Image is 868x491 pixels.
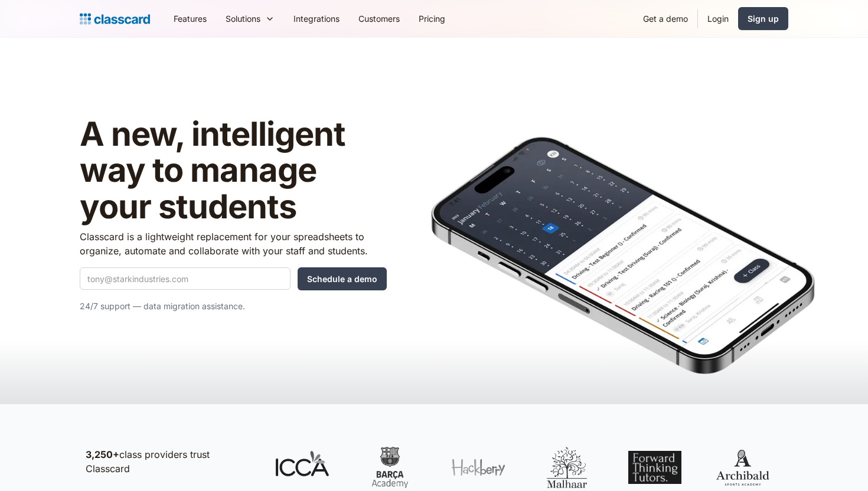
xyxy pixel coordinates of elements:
[738,7,788,30] a: Sign up
[80,11,150,27] a: Logo
[80,267,387,290] form: Quick Demo Form
[698,5,738,32] a: Login
[86,449,119,460] strong: 3,250+
[80,116,387,225] h1: A new, intelligent way to manage your students
[164,5,216,32] a: Features
[748,12,779,25] div: Sign up
[634,5,697,32] a: Get a demo
[86,447,251,476] p: class providers trust Classcard
[298,267,387,290] input: Schedule a demo
[284,5,349,32] a: Integrations
[216,5,284,32] div: Solutions
[349,5,409,32] a: Customers
[80,267,291,290] input: tony@starkindustries.com
[80,299,387,313] p: 24/7 support — data migration assistance.
[80,230,387,258] p: Classcard is a lightweight replacement for your spreadsheets to organize, automate and collaborat...
[409,5,455,32] a: Pricing
[226,12,260,25] div: Solutions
